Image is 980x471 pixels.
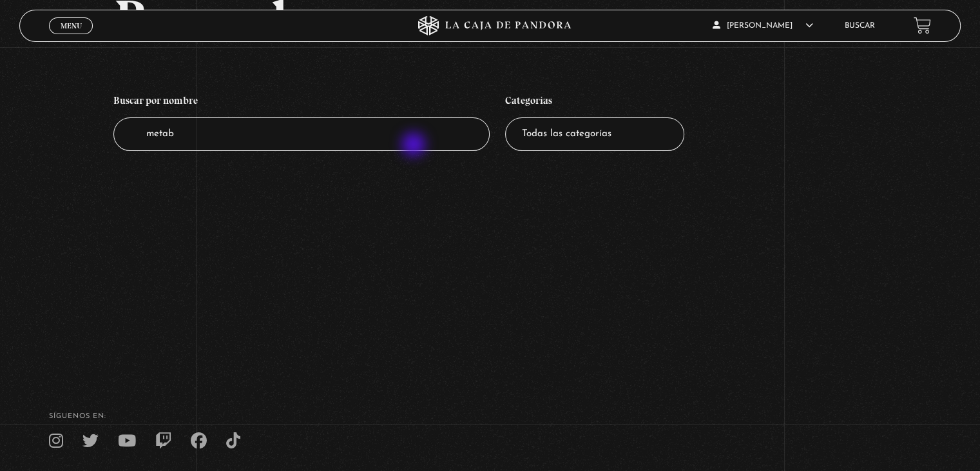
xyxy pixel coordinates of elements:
[713,22,813,30] span: [PERSON_NAME]
[61,22,82,30] span: Menu
[49,413,931,420] h4: SÍguenos en:
[845,22,875,30] a: Buscar
[56,32,86,41] span: Cerrar
[113,88,490,117] h4: Buscar por nombre
[505,88,684,117] h4: Categorías
[914,17,931,34] a: View your shopping cart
